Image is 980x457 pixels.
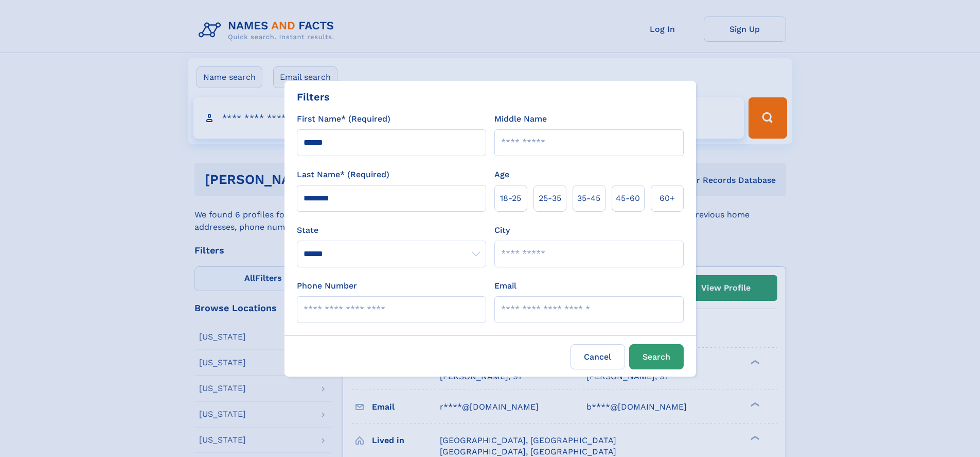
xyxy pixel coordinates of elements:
[616,192,640,205] span: 45‑60
[297,89,330,105] div: Filters
[297,280,357,292] label: Phone Number
[297,113,390,125] label: First Name* (Required)
[494,113,547,125] label: Middle Name
[297,168,389,181] label: Last Name* (Required)
[539,192,561,205] span: 25‑35
[494,224,510,236] label: City
[500,192,521,205] span: 18‑25
[494,280,516,292] label: Email
[577,192,600,205] span: 35‑45
[660,192,675,205] span: 60+
[571,344,625,369] label: Cancel
[494,168,509,181] label: Age
[629,344,684,369] button: Search
[297,224,486,236] label: State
